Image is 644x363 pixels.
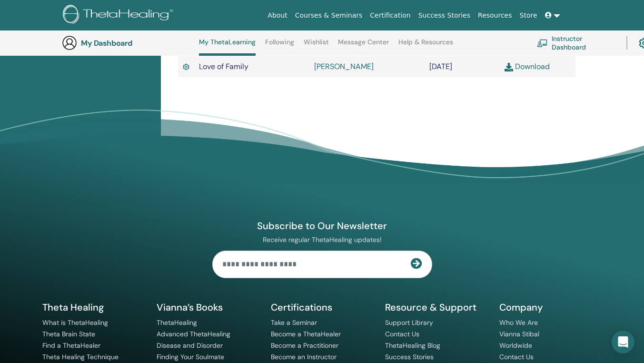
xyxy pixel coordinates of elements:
a: Find a ThetaHealer [42,341,100,350]
a: Contact Us [499,353,534,361]
h5: Vianna’s Books [157,301,259,313]
a: Support Library [385,318,433,327]
a: Store [516,7,541,24]
a: Resources [474,7,516,24]
a: Who We Are [499,318,538,327]
a: Wishlist [304,38,329,53]
a: Vianna Stibal [499,330,539,338]
h5: Resource & Support [385,301,488,313]
p: Receive regular ThetaHealing updates! [212,235,432,244]
a: ThetaHealing [157,318,197,327]
img: logo.png [63,5,177,26]
a: Success Stories [385,353,434,361]
img: download.svg [505,63,513,71]
img: chalkboard-teacher.svg [537,39,548,47]
a: Advanced ThetaHealing [157,330,230,338]
a: Courses & Seminars [291,7,367,24]
a: About [264,7,291,24]
a: Success Stories [415,7,474,24]
h5: Theta Healing [42,301,145,313]
a: Help & Resources [398,38,453,53]
a: Following [265,38,294,53]
a: Instructor Dashboard [537,32,615,53]
a: Download [505,61,550,71]
a: Worldwide [499,341,532,350]
a: Become a ThetaHealer [271,330,341,338]
a: Certification [366,7,414,24]
a: Theta Healing Technique [42,353,119,361]
h5: Certifications [271,301,374,313]
a: Message Center [338,38,389,53]
div: Open Intercom Messenger [612,331,634,353]
h5: Company [499,301,602,313]
a: Finding Your Soulmate [157,353,224,361]
a: What is ThetaHealing [42,318,108,327]
a: Disease and Disorder [157,341,223,350]
a: My ThetaLearning [199,38,256,56]
h4: Subscribe to Our Newsletter [212,220,432,232]
img: generic-user-icon.jpg [62,35,77,50]
a: ThetaHealing Blog [385,341,440,350]
a: Take a Seminar [271,318,317,327]
a: Theta Brain State [42,330,95,338]
h3: My Dashboard [81,39,176,48]
a: [PERSON_NAME] [314,61,374,71]
a: Become an Instructor [271,353,337,361]
span: Love of Family [199,61,248,71]
a: Contact Us [385,330,419,338]
td: [DATE] [425,56,500,77]
img: Active Certificate [183,62,189,71]
a: Become a Practitioner [271,341,338,350]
